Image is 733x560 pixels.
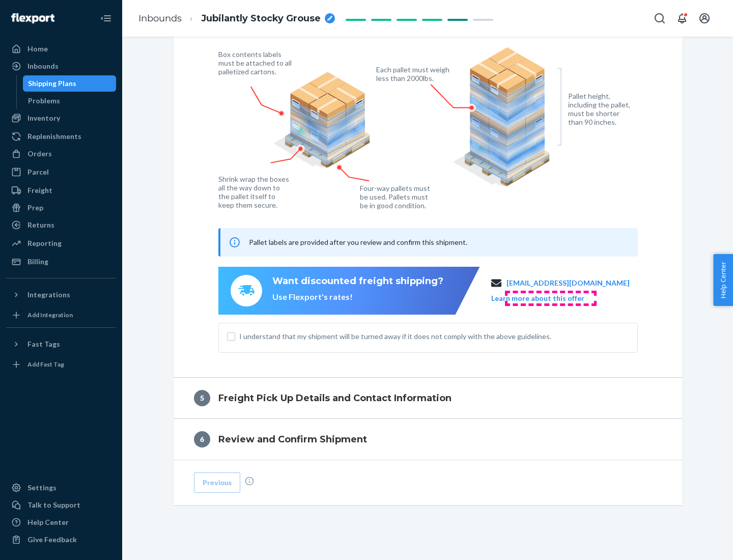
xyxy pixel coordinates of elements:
[27,238,62,248] div: Reporting
[227,332,235,341] input: I understand that my shipment will be turned away if it does not comply with the above guidelines.
[27,167,49,177] div: Parcel
[568,92,635,126] figcaption: Pallet height, including the pallet, must be shorter than 90 inches.
[272,291,443,303] div: Use Flexport's rates!
[249,238,467,246] span: Pallet labels are provided after you review and confirm this shipment.
[6,200,116,216] a: Prep
[6,531,116,548] button: Give Feedback
[27,220,54,230] div: Returns
[174,419,683,460] button: 6Review and Confirm Shipment
[6,336,116,352] button: Fast Tags
[239,331,629,342] span: I understand that my shipment will be turned away if it does not comply with the above guidelines.
[713,254,733,306] button: Help Center
[6,356,116,373] a: Add Fast Tag
[6,254,116,270] a: Billing
[491,293,584,303] button: Learn more about this offer
[218,175,291,209] figcaption: Shrink wrap the boxes all the way down to the pallet itself to keep them secure.
[694,8,715,29] button: Open account menu
[6,182,116,199] a: Freight
[194,390,210,406] div: 5
[6,497,116,513] a: Talk to Support
[218,50,294,76] figcaption: Box contents labels must be attached to all palletized cartons.
[27,113,60,123] div: Inventory
[6,480,116,496] a: Settings
[194,472,240,493] button: Previous
[28,96,60,106] div: Problems
[130,4,343,34] ol: breadcrumbs
[27,517,69,527] div: Help Center
[23,75,117,92] a: Shipping Plans
[6,307,116,323] a: Add Integration
[27,44,48,54] div: Home
[6,164,116,180] a: Parcel
[272,275,443,288] div: Want discounted freight shipping?
[6,110,116,126] a: Inventory
[96,8,116,29] button: Close Navigation
[11,13,54,23] img: Flexport logo
[27,203,43,213] div: Prep
[6,217,116,233] a: Returns
[6,41,116,57] a: Home
[174,378,683,418] button: 5Freight Pick Up Details and Contact Information
[27,185,52,195] div: Freight
[218,433,367,446] h4: Review and Confirm Shipment
[6,235,116,251] a: Reporting
[6,128,116,145] a: Replenishments
[27,339,60,349] div: Fast Tags
[27,535,77,545] div: Give Feedback
[27,483,57,493] div: Settings
[27,257,48,267] div: Billing
[360,184,431,210] figcaption: Four-way pallets must be used. Pallets must be in good condition.
[27,61,59,71] div: Inbounds
[27,311,73,319] div: Add Integration
[27,149,52,159] div: Orders
[194,431,210,447] div: 6
[506,278,630,288] a: [EMAIL_ADDRESS][DOMAIN_NAME]
[201,12,321,25] span: Jubilantly Stocky Grouse
[27,290,70,300] div: Integrations
[6,514,116,530] a: Help Center
[27,131,81,142] div: Replenishments
[650,8,670,29] button: Open Search Box
[23,93,117,109] a: Problems
[6,58,116,74] a: Inbounds
[218,391,452,405] h4: Freight Pick Up Details and Contact Information
[27,360,64,369] div: Add Fast Tag
[6,287,116,303] button: Integrations
[672,8,692,29] button: Open notifications
[27,500,80,510] div: Talk to Support
[6,146,116,162] a: Orders
[28,78,76,89] div: Shipping Plans
[376,65,452,82] figcaption: Each pallet must weigh less than 2000lbs.
[138,13,182,24] a: Inbounds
